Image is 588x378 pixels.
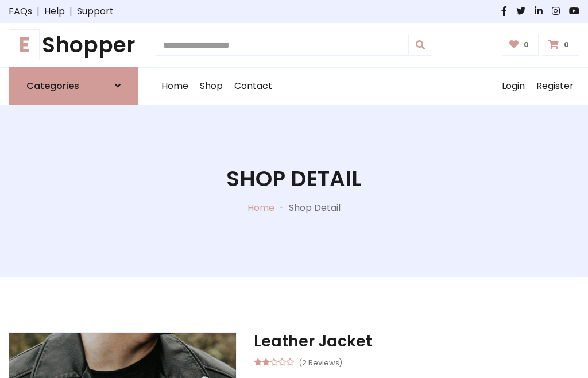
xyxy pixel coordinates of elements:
[9,67,138,105] a: Categories
[226,166,362,192] h1: Shop Detail
[521,40,532,50] span: 0
[77,5,114,18] a: Support
[229,68,278,105] a: Contact
[32,5,44,18] span: |
[9,32,138,58] h1: Shopper
[541,34,579,56] a: 0
[26,80,79,91] h6: Categories
[9,5,32,18] a: FAQs
[274,201,289,215] p: -
[299,355,342,369] small: (2 Reviews)
[194,68,229,105] a: Shop
[44,5,65,18] a: Help
[496,68,531,105] a: Login
[289,201,341,215] p: Shop Detail
[9,32,138,58] a: EShopper
[9,29,40,60] span: E
[531,68,579,105] a: Register
[247,201,274,214] a: Home
[561,40,572,50] span: 0
[254,332,579,350] h3: Leather Jacket
[502,34,539,56] a: 0
[156,68,194,105] a: Home
[65,5,77,18] span: |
